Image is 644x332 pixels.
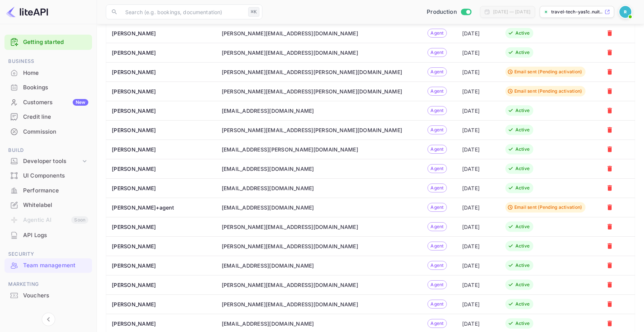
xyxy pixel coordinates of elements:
[23,186,88,195] div: Performance
[4,110,92,124] div: Credit line
[428,68,446,75] span: Agent
[428,165,446,172] span: Agent
[4,228,92,243] div: API Logs
[514,204,582,211] div: Email sent (Pending activation)
[4,250,92,258] span: Security
[462,204,493,211] div: [DATE]
[462,49,493,57] div: [DATE]
[4,57,92,66] span: Business
[4,125,92,138] a: Commission
[462,126,493,134] div: [DATE]
[462,223,493,231] div: [DATE]
[23,83,88,92] div: Bookings
[515,243,530,249] div: Active
[4,146,92,154] span: Build
[462,281,493,289] div: [DATE]
[121,4,245,19] input: Search (e.g. bookings, documentation)
[462,262,493,269] div: [DATE]
[106,23,214,43] th: [PERSON_NAME]
[106,178,214,198] th: [PERSON_NAME]
[23,172,88,180] div: UI Components
[428,320,446,327] span: Agent
[428,223,446,230] span: Agent
[4,280,92,288] span: Marketing
[23,113,88,121] div: Credit line
[106,159,214,178] th: [PERSON_NAME]
[428,30,446,36] span: Agent
[515,320,530,327] div: Active
[4,169,92,182] a: UI Components
[619,6,631,18] img: Revolut
[4,35,92,50] div: Getting started
[222,320,314,328] div: [EMAIL_ADDRESS][DOMAIN_NAME]
[106,43,214,62] th: [PERSON_NAME]
[222,146,358,153] div: [EMAIL_ADDRESS][PERSON_NAME][DOMAIN_NAME]
[428,262,446,269] span: Agent
[222,223,358,231] div: [PERSON_NAME][EMAIL_ADDRESS][DOMAIN_NAME]
[4,125,92,139] div: Commission
[222,49,358,57] div: [PERSON_NAME][EMAIL_ADDRESS][DOMAIN_NAME]
[222,165,314,173] div: [EMAIL_ADDRESS][DOMAIN_NAME]
[23,69,88,77] div: Home
[428,204,446,211] span: Agent
[515,127,530,133] div: Active
[4,183,92,197] a: Performance
[462,107,493,115] div: [DATE]
[515,107,530,114] div: Active
[42,313,55,326] button: Collapse navigation
[428,146,446,153] span: Agent
[23,157,81,166] div: Developer tools
[4,80,92,94] a: Bookings
[4,183,92,198] div: Performance
[106,62,214,82] th: [PERSON_NAME]
[106,120,214,140] th: [PERSON_NAME]
[428,243,446,249] span: Agent
[462,242,493,250] div: [DATE]
[4,66,92,80] a: Home
[515,301,530,307] div: Active
[23,98,88,107] div: Customers
[4,169,92,183] div: UI Components
[514,68,582,75] div: Email sent (Pending activation)
[428,107,446,114] span: Agent
[4,155,92,168] div: Developer tools
[4,95,92,110] div: CustomersNew
[462,68,493,76] div: [DATE]
[4,198,92,212] a: Whitelabel
[4,288,92,302] a: Vouchers
[462,146,493,153] div: [DATE]
[222,29,358,37] div: [PERSON_NAME][EMAIL_ADDRESS][DOMAIN_NAME]
[462,29,493,37] div: [DATE]
[428,49,446,56] span: Agent
[4,80,92,95] div: Bookings
[4,198,92,213] div: Whitelabel
[106,275,214,294] th: [PERSON_NAME]
[222,262,314,269] div: [EMAIL_ADDRESS][DOMAIN_NAME]
[4,95,92,109] a: CustomersNew
[222,184,314,192] div: [EMAIL_ADDRESS][DOMAIN_NAME]
[222,107,314,115] div: [EMAIL_ADDRESS][DOMAIN_NAME]
[515,146,530,153] div: Active
[23,261,88,270] div: Team management
[106,82,214,101] th: [PERSON_NAME]
[515,281,530,288] div: Active
[462,165,493,173] div: [DATE]
[514,88,582,95] div: Email sent (Pending activation)
[428,281,446,288] span: Agent
[493,9,530,15] div: [DATE] — [DATE]
[106,198,214,217] th: [PERSON_NAME]+agent
[428,88,446,95] span: Agent
[23,291,88,300] div: Vouchers
[106,140,214,159] th: [PERSON_NAME]
[4,288,92,303] div: Vouchers
[4,258,92,273] div: Team management
[222,126,402,134] div: [PERSON_NAME][EMAIL_ADDRESS][PERSON_NAME][DOMAIN_NAME]
[23,231,88,240] div: API Logs
[551,9,603,15] p: travel-tech-yas1c.nuit...
[106,217,214,236] th: [PERSON_NAME]
[4,66,92,80] div: Home
[222,281,358,289] div: [PERSON_NAME][EMAIL_ADDRESS][DOMAIN_NAME]
[73,99,88,106] div: New
[515,49,530,56] div: Active
[4,228,92,242] a: API Logs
